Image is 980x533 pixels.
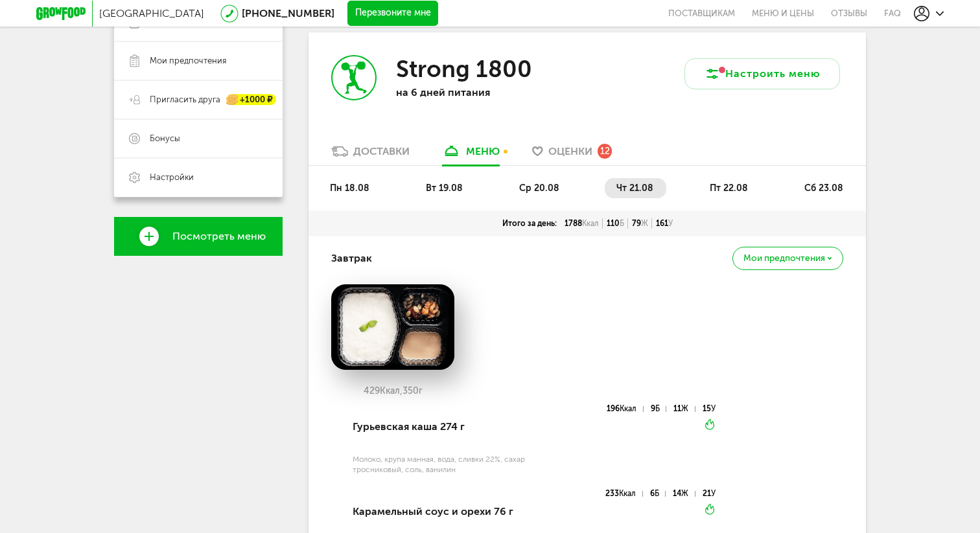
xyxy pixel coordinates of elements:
[711,489,716,498] span: У
[526,144,618,165] a: Оценки 12
[605,491,642,497] div: 233
[711,404,716,413] span: У
[396,86,565,98] p: на 6 дней питания
[655,404,660,413] span: Б
[616,183,653,194] span: чт 21.08
[353,454,532,475] div: Молоко, крупа манная, вода, сливки 22%, сахар тросниковый, соль, ванилин
[582,219,599,228] span: Ккал
[710,183,748,194] span: пт 22.08
[804,183,843,194] span: сб 23.08
[703,491,716,497] div: 21
[227,95,276,106] div: +1000 ₽
[114,217,283,256] a: Посмотреть меню
[172,231,266,242] span: Посмотреть меню
[668,219,673,228] span: У
[603,218,628,229] div: 110
[641,219,648,228] span: Ж
[380,385,402,396] span: Ккал,
[426,183,463,194] span: вт 19.08
[331,386,454,396] div: 429 350
[561,218,603,229] div: 1788
[673,406,695,412] div: 11
[620,404,636,413] span: Ккал
[628,218,652,229] div: 79
[150,172,194,183] span: Настройки
[498,218,561,229] div: Итого за день:
[347,1,438,27] button: Перезвоните мне
[353,405,532,449] div: Гурьевская каша 274 г
[419,385,423,396] span: г
[242,7,334,19] a: [PHONE_NUMBER]
[466,145,500,157] div: меню
[436,144,506,165] a: меню
[684,58,840,89] button: Настроить меню
[673,491,695,497] div: 14
[607,406,643,412] div: 196
[150,94,220,106] span: Пригласить друга
[652,218,677,229] div: 161
[114,158,283,197] a: Настройки
[548,145,592,157] span: Оценки
[99,7,204,19] span: [GEOGRAPHIC_DATA]
[150,133,180,144] span: Бонусы
[681,404,688,413] span: Ж
[331,246,372,271] h4: Завтрак
[703,406,716,412] div: 15
[114,80,283,119] a: Пригласить друга +1000 ₽
[619,489,636,498] span: Ккал
[651,406,666,412] div: 9
[353,145,410,157] div: Доставки
[330,183,369,194] span: пн 18.08
[396,55,532,83] h3: Strong 1800
[620,219,624,228] span: Б
[114,119,283,158] a: Бонусы
[655,489,659,498] span: Б
[325,144,416,165] a: Доставки
[598,144,612,158] div: 12
[743,254,825,263] span: Мои предпочтения
[681,489,688,498] span: Ж
[519,183,559,194] span: ср 20.08
[150,55,226,67] span: Мои предпочтения
[114,41,283,80] a: Мои предпочтения
[331,284,454,370] img: big_pf808mGKqrAvdYHC.png
[650,491,666,497] div: 6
